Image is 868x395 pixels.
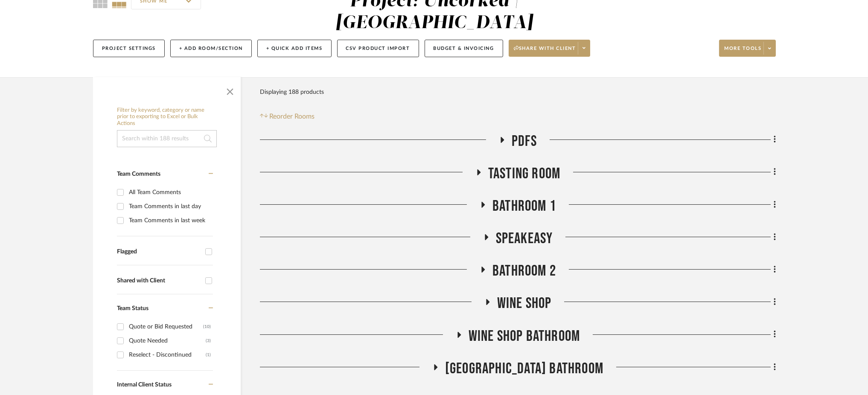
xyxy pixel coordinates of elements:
[488,165,560,183] span: Tasting Room
[117,171,160,177] span: Team Comments
[129,334,206,348] div: Quote Needed
[221,81,239,99] button: Close
[206,348,211,362] div: (1)
[93,40,165,57] button: Project Settings
[117,248,201,256] div: Flagged
[719,40,776,57] button: More tools
[117,382,172,388] span: Internal Client Status
[724,45,761,58] span: More tools
[337,40,419,57] button: CSV Product Import
[492,262,556,280] span: Bathroom 2
[257,40,332,57] button: + Quick Add Items
[129,320,203,334] div: Quote or Bid Requested
[497,294,552,313] span: Wine Shop
[514,45,576,58] span: Share with client
[117,277,201,285] div: Shared with Client
[117,107,217,127] h6: Filter by keyword, category or name prior to exporting to Excel or Bulk Actions
[129,200,211,213] div: Team Comments in last day
[117,305,149,311] span: Team Status
[270,111,315,122] span: Reorder Rooms
[509,40,591,57] button: Share with client
[129,214,211,227] div: Team Comments in last week
[492,197,556,215] span: Bathroom 1
[129,348,206,362] div: Reselect - Discontinued
[260,84,324,101] div: Displaying 188 products
[469,327,580,346] span: Wine Shop Bathroom
[425,40,503,57] button: Budget & Invoicing
[206,334,211,348] div: (3)
[260,111,315,122] button: Reorder Rooms
[129,186,211,199] div: All Team Comments
[203,320,211,334] div: (10)
[512,132,537,151] span: PDFs
[496,229,553,248] span: Speakeasy
[445,360,603,378] span: [GEOGRAPHIC_DATA] Bathroom
[117,130,217,147] input: Search within 188 results
[170,40,252,57] button: + Add Room/Section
